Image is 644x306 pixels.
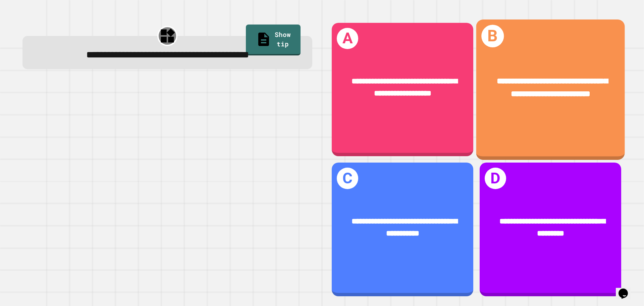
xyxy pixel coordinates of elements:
[246,25,301,55] a: Show tip
[337,168,358,189] h1: C
[616,279,637,299] iframe: chat widget
[485,168,506,189] h1: D
[337,28,358,49] h1: A
[482,25,504,47] h1: B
